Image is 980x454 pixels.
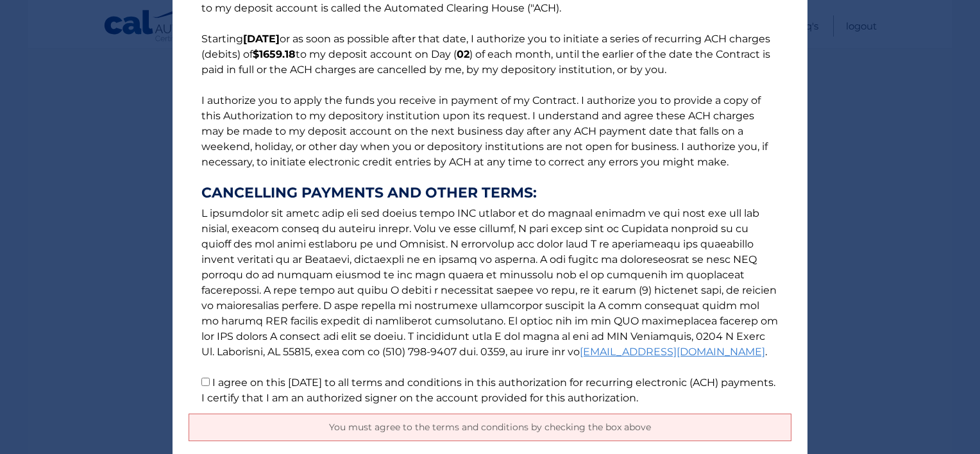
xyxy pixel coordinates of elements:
b: $1659.18 [253,48,296,60]
strong: CANCELLING PAYMENTS AND OTHER TERMS: [201,185,779,201]
a: [EMAIL_ADDRESS][DOMAIN_NAME] [580,346,765,358]
label: I agree on this [DATE] to all terms and conditions in this authorization for recurring electronic... [201,376,775,404]
b: 02 [457,48,469,60]
span: You must agree to the terms and conditions by checking the box above [329,421,651,433]
b: [DATE] [243,33,280,45]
